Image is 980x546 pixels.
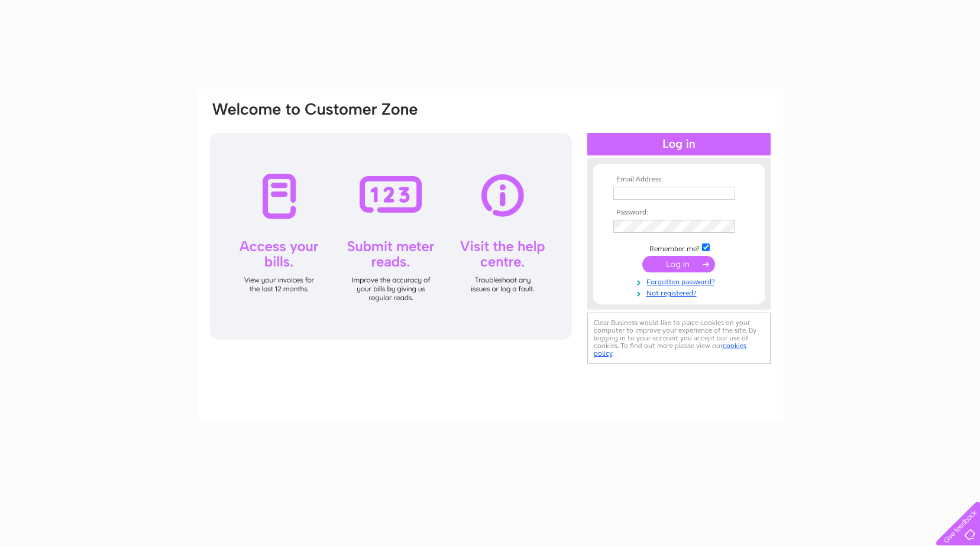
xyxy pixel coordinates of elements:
[613,287,748,298] a: Not registered?
[610,209,748,217] th: Password:
[587,313,771,364] div: Clear Business would like to place cookies on your computer to improve your experience of the sit...
[642,256,715,272] input: Submit
[610,242,748,253] td: Remember me?
[594,342,746,357] a: cookies policy
[610,175,748,184] th: Email Address:
[613,275,748,287] a: Forgotten password?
